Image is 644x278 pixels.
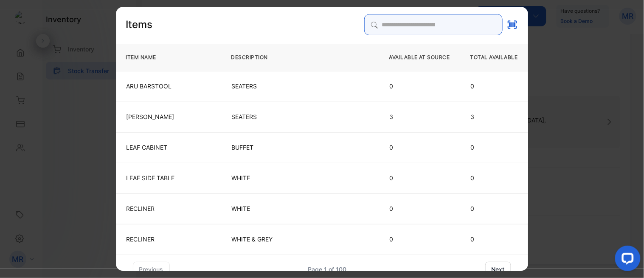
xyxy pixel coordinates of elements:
p: ITEM NAME [126,53,211,62]
p: 0 [390,174,450,182]
p: WHITE & GREY [232,235,368,244]
p: WHITE [232,174,368,182]
button: next [485,262,511,277]
p: AVAILABLE AT SOURCE [389,53,450,62]
p: 3 [390,113,450,121]
div: Page 1 of 100 [308,265,347,274]
p: 0 [390,82,450,91]
p: ARU BARSTOOL [127,82,211,91]
p: LEAF CABINET [127,143,211,152]
p: WHITE [232,204,368,213]
p: 0 [471,235,517,244]
button: previous [133,262,170,277]
p: 0 [390,143,450,152]
p: SEATERS [232,82,368,91]
p: RECLINER [127,235,211,244]
p: LEAF SIDE TABLE [127,174,211,182]
p: TOTAL AVAILABLE [470,53,518,62]
p: 0 [471,143,517,152]
p: [PERSON_NAME] [127,113,211,121]
p: DESCRIPTION [231,53,369,62]
p: 3 [471,113,517,121]
p: RECLINER [127,204,211,213]
p: 0 [471,204,517,213]
iframe: LiveChat chat widget [608,242,644,278]
p: SEATERS [232,113,368,121]
p: 0 [390,204,450,213]
p: BUFFET [232,143,368,152]
p: Items [126,17,153,32]
p: 0 [390,235,450,244]
p: 0 [471,82,517,91]
p: 0 [471,174,517,182]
